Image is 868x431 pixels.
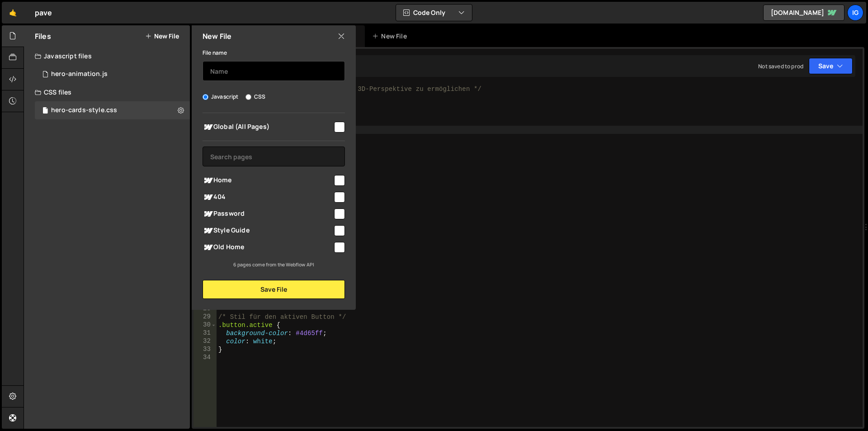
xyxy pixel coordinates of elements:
small: 6 pages come from the Webflow API [233,261,314,268]
div: 30 [193,321,217,329]
div: hero-cards-style.css [51,106,117,114]
button: Code Only [396,5,472,21]
div: 31 [193,329,217,337]
span: Home [203,175,333,186]
div: 32 [193,337,217,346]
div: CSS files [24,83,190,101]
div: pave [35,7,52,18]
div: New File [372,32,410,41]
span: Old Home [203,242,333,253]
span: 404 [203,192,333,203]
button: Save [809,58,853,74]
label: CSS [245,92,265,101]
div: hero-animation.js [51,70,108,78]
button: Save File [203,280,345,299]
button: New File [145,33,179,40]
div: 33 [193,346,217,354]
div: 16663/45452.css [35,101,190,119]
a: [DOMAIN_NAME] [763,5,844,21]
label: File name [203,48,227,57]
input: CSS [245,94,251,100]
a: ig [847,5,863,21]
a: 🤙 [2,2,24,24]
div: Not saved to prod [758,62,803,70]
span: Password [203,208,333,219]
input: Javascript [203,94,208,100]
input: Search pages [203,147,345,166]
div: Javascript files [24,47,190,65]
span: Global (All Pages) [203,122,333,133]
input: Name [203,61,345,81]
div: 29 [193,313,217,321]
label: Javascript [203,92,239,101]
div: 34 [193,354,217,362]
span: Style Guide [203,225,333,236]
div: 16663/45449.js [35,65,190,83]
h2: Files [35,31,51,41]
h2: New File [203,31,231,41]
